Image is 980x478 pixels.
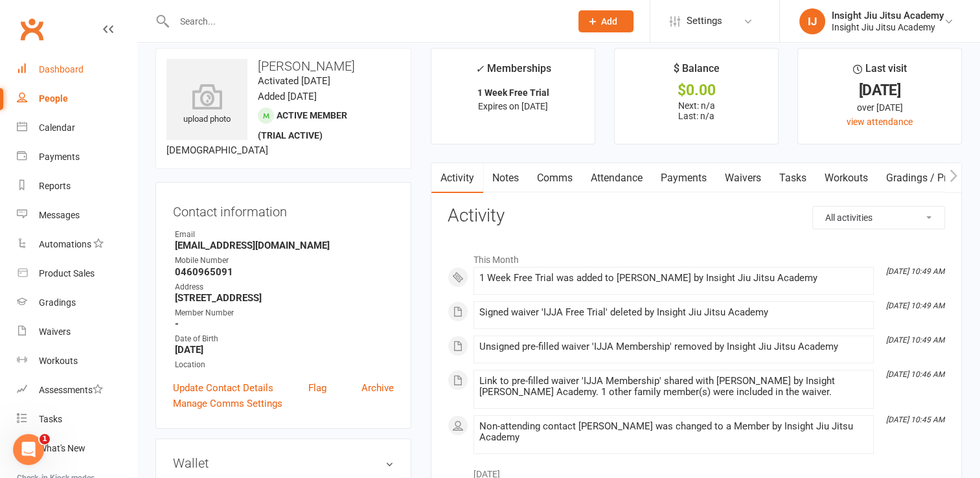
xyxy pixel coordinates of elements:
[832,21,944,33] div: Insight Jiu Jitsu Academy
[308,380,326,396] a: Flag
[258,91,317,102] time: Added [DATE]
[39,385,103,395] div: Assessments
[361,380,394,396] a: Archive
[17,259,137,288] a: Product Sales
[40,434,50,444] span: 1
[674,60,720,84] div: $ Balance
[173,396,282,411] a: Manage Comms Settings
[687,6,722,36] span: Settings
[886,267,944,276] i: [DATE] 10:49 AM
[799,8,825,34] div: IJ
[175,281,394,293] div: Address
[17,347,137,376] a: Workouts
[17,142,137,172] a: Payments
[258,75,330,87] time: Activated [DATE]
[166,59,400,73] h3: [PERSON_NAME]
[17,230,137,259] a: Automations
[175,333,394,345] div: Date of Birth
[39,268,95,279] div: Product Sales
[39,93,68,104] div: People
[166,144,268,156] span: [DEMOGRAPHIC_DATA]
[17,172,137,201] a: Reports
[17,288,137,317] a: Gradings
[175,359,394,371] div: Location
[39,64,84,74] div: Dashboard
[886,415,944,424] i: [DATE] 10:45 AM
[17,376,137,405] a: Assessments
[479,376,868,398] div: Link to pre-filled waiver 'IJJA Membership' shared with [PERSON_NAME] by Insight [PERSON_NAME] Ac...
[39,210,80,220] div: Messages
[16,13,48,45] a: Clubworx
[716,163,770,193] a: Waivers
[175,240,394,251] strong: [EMAIL_ADDRESS][DOMAIN_NAME]
[886,370,944,379] i: [DATE] 10:46 AM
[652,163,716,193] a: Payments
[170,12,562,30] input: Search...
[770,163,815,193] a: Tasks
[175,307,394,319] div: Member Number
[17,434,137,463] a: What's New
[173,199,394,219] h3: Contact information
[39,181,71,191] div: Reports
[479,307,868,318] div: Signed waiver 'IJJA Free Trial' deleted by Insight Jiu Jitsu Academy
[175,318,394,330] strong: -
[810,84,950,97] div: [DATE]
[626,100,766,121] p: Next: n/a Last: n/a
[528,163,582,193] a: Comms
[173,380,273,396] a: Update Contact Details
[478,101,548,111] span: Expires on [DATE]
[39,414,62,424] div: Tasks
[258,110,347,141] span: Active member (trial active)
[475,60,551,84] div: Memberships
[17,405,137,434] a: Tasks
[39,239,91,249] div: Automations
[17,201,137,230] a: Messages
[39,443,85,453] div: What's New
[847,117,913,127] a: view attendance
[448,246,945,267] li: This Month
[17,55,137,84] a: Dashboard
[626,84,766,97] div: $0.00
[582,163,652,193] a: Attendance
[13,434,44,465] iframe: Intercom live chat
[17,113,137,142] a: Calendar
[431,163,483,193] a: Activity
[815,163,877,193] a: Workouts
[39,326,71,337] div: Waivers
[477,87,549,98] strong: 1 Week Free Trial
[175,229,394,241] div: Email
[39,152,80,162] div: Payments
[886,336,944,345] i: [DATE] 10:49 AM
[810,100,950,115] div: over [DATE]
[479,421,868,443] div: Non-attending contact [PERSON_NAME] was changed to a Member by Insight Jiu Jitsu Academy
[17,317,137,347] a: Waivers
[39,356,78,366] div: Workouts
[832,10,944,21] div: Insight Jiu Jitsu Academy
[479,273,868,284] div: 1 Week Free Trial was added to [PERSON_NAME] by Insight Jiu Jitsu Academy
[173,456,394,470] h3: Wallet
[483,163,528,193] a: Notes
[475,63,484,75] i: ✓
[175,292,394,304] strong: [STREET_ADDRESS]
[479,341,868,352] div: Unsigned pre-filled waiver 'IJJA Membership' removed by Insight Jiu Jitsu Academy
[448,206,945,226] h3: Activity
[39,122,75,133] div: Calendar
[17,84,137,113] a: People
[39,297,76,308] div: Gradings
[175,266,394,278] strong: 0460965091
[852,60,906,84] div: Last visit
[175,255,394,267] div: Mobile Number
[166,84,247,126] div: upload photo
[578,10,633,32] button: Add
[175,344,394,356] strong: [DATE]
[886,301,944,310] i: [DATE] 10:49 AM
[601,16,617,27] span: Add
